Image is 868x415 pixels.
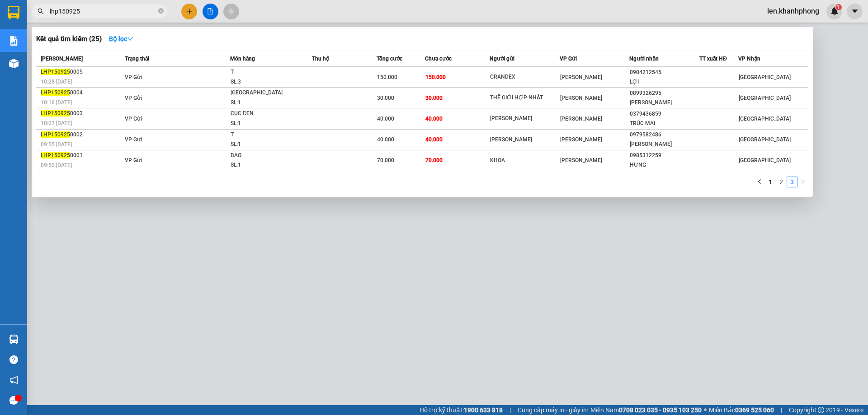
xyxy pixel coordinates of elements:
[109,35,133,42] strong: Bộ lọc
[231,151,298,161] div: BAO
[560,157,602,163] span: [PERSON_NAME]
[127,36,133,42] span: down
[425,116,443,122] span: 40.000
[231,88,298,98] div: [GEOGRAPHIC_DATA]
[9,355,18,364] span: question-circle
[41,88,122,98] div: 0004
[629,56,659,62] span: Người nhận
[231,160,298,170] div: SL: 1
[560,56,577,62] span: VP Gửi
[776,177,786,187] a: 2
[41,110,70,117] span: LHP150925
[41,131,70,138] span: LHP150925
[125,95,142,101] span: VP Gửi
[231,140,298,149] div: SL: 1
[41,56,83,62] span: [PERSON_NAME]
[231,98,298,108] div: SL: 1
[41,130,122,140] div: 0002
[377,157,394,163] span: 70.000
[125,136,142,143] span: VP Gửi
[312,56,329,62] span: Thu hộ
[490,93,559,103] div: THẾ GIỚI HỢP NHẤT
[630,119,699,128] div: TRÚC MAI
[490,114,559,123] div: [PERSON_NAME]
[560,116,602,122] span: [PERSON_NAME]
[739,95,791,101] span: [GEOGRAPHIC_DATA]
[231,119,298,129] div: SL: 1
[377,136,394,143] span: 40.000
[630,77,699,87] div: LỢI
[490,156,559,165] div: KHOA
[158,7,164,16] span: close-circle
[630,140,699,149] div: [PERSON_NAME]
[231,67,298,77] div: T
[41,109,122,118] div: 0003
[630,89,699,98] div: 0899326295
[630,109,699,119] div: 0379436859
[50,6,156,16] input: Tìm tên, số ĐT hoặc mã đơn
[377,74,397,80] span: 150.000
[490,72,559,82] div: GRANDEX
[739,157,791,163] span: [GEOGRAPHIC_DATA]
[765,177,775,187] a: 1
[560,95,602,101] span: [PERSON_NAME]
[41,151,122,160] div: 0001
[560,136,602,143] span: [PERSON_NAME]
[41,69,70,75] span: LHP150925
[102,32,141,46] button: Bộ lọcdown
[9,59,19,68] img: warehouse-icon
[158,8,164,14] span: close-circle
[230,56,255,62] span: Món hàng
[377,56,402,62] span: Tổng cước
[630,151,699,160] div: 0985312259
[231,130,298,140] div: T
[787,177,797,187] li: 3
[41,79,72,85] span: 10:28 [DATE]
[377,116,394,122] span: 40.000
[41,67,122,77] div: 0005
[630,98,699,107] div: [PERSON_NAME]
[9,376,18,384] span: notification
[8,6,19,19] img: logo-vxr
[754,177,765,187] button: left
[41,141,72,148] span: 09:55 [DATE]
[41,152,70,159] span: LHP150925
[125,56,149,62] span: Trạng thái
[36,34,102,44] h3: Kết quả tìm kiếm ( 25 )
[739,136,791,143] span: [GEOGRAPHIC_DATA]
[699,56,727,62] span: TT xuất HĐ
[776,177,787,187] li: 2
[800,179,806,184] span: right
[38,8,44,14] span: search
[231,109,298,119] div: CỤC ĐEN
[787,177,797,187] a: 3
[41,89,70,96] span: LHP150925
[739,74,791,80] span: [GEOGRAPHIC_DATA]
[765,177,776,187] li: 1
[738,56,760,62] span: VP Nhận
[425,74,446,80] span: 150.000
[125,74,142,80] span: VP Gửi
[41,99,72,106] span: 10:16 [DATE]
[9,335,19,344] img: warehouse-icon
[560,74,602,80] span: [PERSON_NAME]
[425,56,452,62] span: Chưa cước
[425,95,443,101] span: 30.000
[41,162,72,168] span: 09:50 [DATE]
[231,77,298,87] div: SL: 3
[490,56,514,62] span: Người gửi
[630,130,699,140] div: 0979582486
[425,157,443,163] span: 70.000
[739,116,791,122] span: [GEOGRAPHIC_DATA]
[630,160,699,170] div: HƯNG
[125,157,142,163] span: VP Gửi
[797,177,808,187] button: right
[490,135,559,145] div: [PERSON_NAME]
[9,396,18,405] span: message
[757,179,762,184] span: left
[125,116,142,122] span: VP Gửi
[377,95,394,101] span: 30.000
[797,177,808,187] li: Next Page
[754,177,765,187] li: Previous Page
[9,36,19,46] img: solution-icon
